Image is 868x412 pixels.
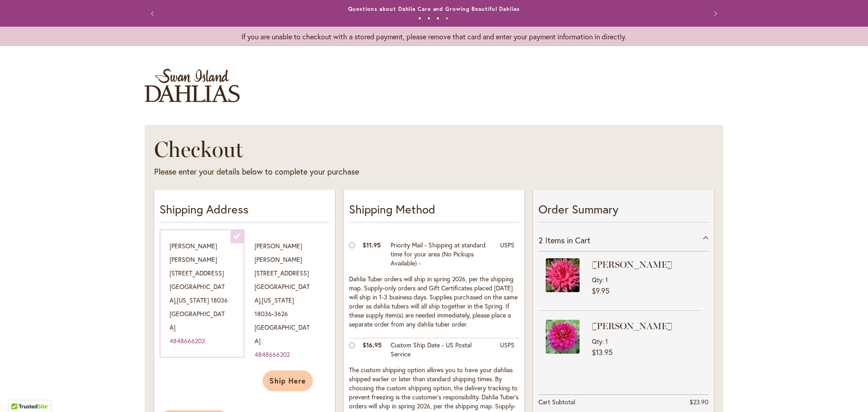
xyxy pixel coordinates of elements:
img: HELEN RICHMOND [546,258,580,292]
span: $16.95 [363,341,382,349]
iframe: Launch Accessibility Center [7,380,32,405]
div: [PERSON_NAME] [PERSON_NAME] [STREET_ADDRESS] [GEOGRAPHIC_DATA] , 18036-3626 [GEOGRAPHIC_DATA] [245,229,330,401]
span: $9.95 [592,286,609,295]
strong: [PERSON_NAME] [592,258,699,271]
span: Qty [592,275,602,284]
p: Order Summary [538,201,708,223]
span: $11.95 [363,241,381,249]
button: 4 of 4 [445,17,448,20]
th: Cart Subtotal [538,394,683,409]
span: Ship Here [269,376,306,385]
td: USPS [495,338,519,363]
button: 3 of 4 [436,17,439,20]
span: 2 [538,235,543,246]
span: $23.90 [689,398,708,406]
a: 4848666202 [170,336,205,345]
a: 4848666202 [255,350,290,359]
p: Shipping Address [160,201,330,223]
td: USPS [495,238,519,272]
span: 1 [605,275,608,284]
button: 1 of 4 [418,17,421,20]
td: Custom Ship Date - US Postal Service [386,338,495,363]
span: [US_STATE] [262,296,294,304]
p: Shipping Method [349,201,519,223]
button: Ship Here [263,370,313,391]
button: Next [705,5,723,23]
a: Questions about Dahlia Care and Growing Beautiful Dahlias [348,5,519,12]
a: store logo [145,69,240,102]
span: [US_STATE] [177,296,209,304]
strong: [PERSON_NAME] [592,320,699,332]
button: 2 of 4 [427,17,430,20]
p: If you are unable to checkout with a stored payment, please remove that card and enter your payme... [145,31,723,42]
span: Items in Cart [545,235,590,246]
span: Qty [592,337,602,346]
td: Dahlia Tuber orders will ship in spring 2026, per the shipping map. Supply-only orders and Gift C... [349,272,519,338]
div: [PERSON_NAME] [PERSON_NAME] [STREET_ADDRESS] [GEOGRAPHIC_DATA] , 18036 [GEOGRAPHIC_DATA] [160,229,245,358]
img: CHLOE JANAE [546,320,580,354]
h1: Checkout [154,136,552,163]
div: Please enter your details below to complete your purchase [154,166,552,178]
span: 1 [605,337,608,346]
button: Previous [145,5,163,23]
span: $13.95 [592,347,613,357]
td: Priority Mail - Shipping at standard time for your area (No Pickups Available) - [386,238,495,272]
